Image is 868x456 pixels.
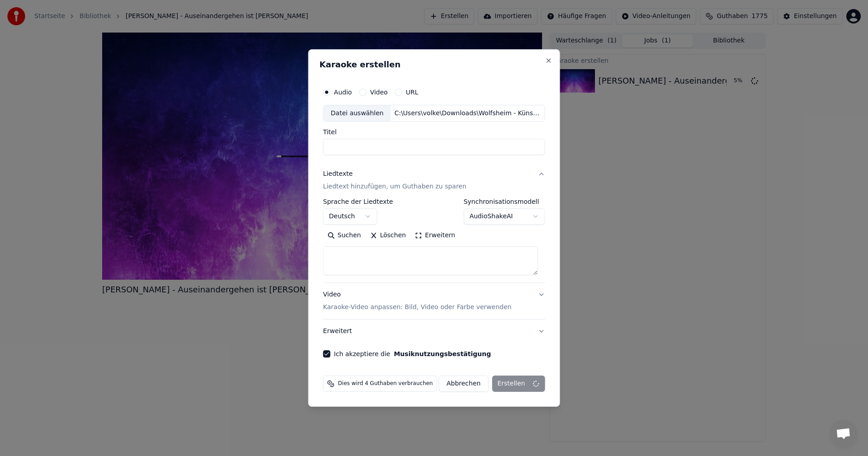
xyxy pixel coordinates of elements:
label: Audio [334,89,352,95]
button: VideoKaraoke-Video anpassen: Bild, Video oder Farbe verwenden [323,283,545,320]
div: Datei auswählen [324,105,391,122]
span: Dies wird 4 Guthaben verbrauchen [338,380,433,387]
label: Ich akzeptiere die [334,351,491,357]
p: Karaoke-Video anpassen: Bild, Video oder Farbe verwenden [323,303,512,312]
h2: Karaoke erstellen [320,61,549,69]
button: Erweitert [323,320,545,343]
label: Titel [323,129,545,136]
button: Ich akzeptiere die [394,351,491,357]
div: LiedtexteLiedtext hinzufügen, um Guthaben zu sparen [323,199,545,283]
button: Erweitern [410,229,460,243]
button: Abbrechen [439,376,488,392]
label: Video [370,89,387,95]
label: URL [406,89,419,95]
p: Liedtext hinzufügen, um Guthaben zu sparen [323,183,467,192]
button: LiedtexteLiedtext hinzufügen, um Guthaben zu sparen [323,163,545,199]
div: Video [323,291,512,312]
div: C:\Users\volke\Downloads\Wolfsheim - Künstliche Welten.mp3 [391,109,544,118]
button: Löschen [365,229,410,243]
button: Suchen [323,229,366,243]
label: Synchronisationsmodell [463,199,545,205]
label: Sprache der Liedtexte [323,199,393,205]
div: Liedtexte [323,170,353,179]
